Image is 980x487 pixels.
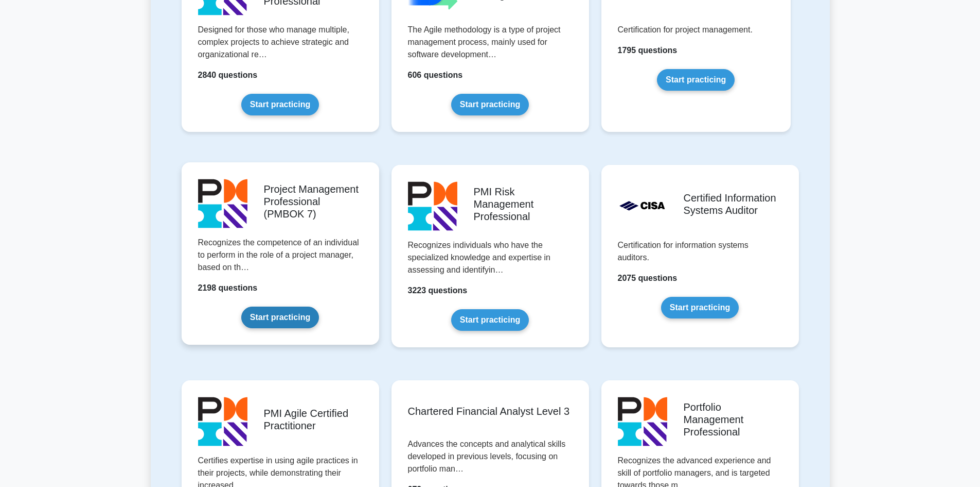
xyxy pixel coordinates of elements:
a: Start practicing [241,307,319,328]
a: Start practicing [451,309,529,331]
a: Start practicing [241,94,319,115]
a: Start practicing [657,69,735,91]
a: Start practicing [451,94,529,115]
a: Start practicing [661,297,739,318]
